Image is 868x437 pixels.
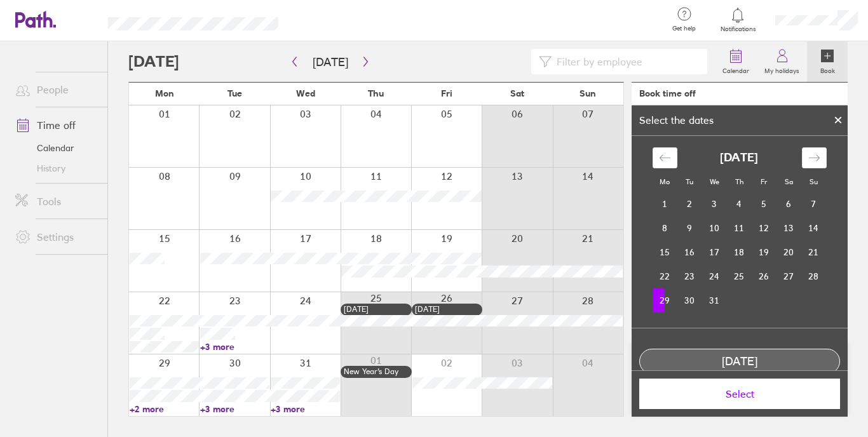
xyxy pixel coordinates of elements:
td: Wednesday, December 24, 2025 [702,264,727,288]
a: +3 more [200,403,269,415]
span: Sat [510,88,524,98]
span: Mon [155,88,174,98]
button: Select [639,379,840,409]
div: Calendar [639,136,841,328]
div: [DATE] [344,305,408,314]
td: Thursday, December 18, 2025 [727,240,752,264]
td: Monday, December 1, 2025 [653,192,677,216]
span: Sun [580,88,596,98]
div: [DATE] [640,355,839,368]
td: Wednesday, December 17, 2025 [702,240,727,264]
td: Tuesday, December 2, 2025 [677,192,702,216]
span: Tue [227,88,242,98]
button: [DATE] [302,51,358,72]
span: Get help [663,25,705,32]
a: History [5,158,107,178]
small: We [710,177,719,186]
a: Calendar [715,41,757,82]
a: Tools [5,189,107,214]
a: Notifications [717,6,759,33]
a: +3 more [271,403,340,415]
td: Wednesday, December 31, 2025 [702,288,727,313]
td: Saturday, December 20, 2025 [776,240,801,264]
td: Selected. Monday, December 29, 2025 [653,288,677,313]
td: Sunday, December 21, 2025 [801,240,826,264]
label: My holidays [757,64,807,75]
td: Wednesday, December 3, 2025 [702,192,727,216]
a: Settings [5,224,107,250]
span: Select [648,388,831,400]
span: Wed [296,88,315,98]
td: Monday, December 8, 2025 [653,216,677,240]
td: Friday, December 19, 2025 [752,240,776,264]
td: Saturday, December 27, 2025 [776,264,801,288]
small: Su [810,177,818,186]
td: Thursday, December 25, 2025 [727,264,752,288]
small: Fr [761,177,767,186]
span: Thu [368,88,384,98]
td: Thursday, December 11, 2025 [727,216,752,240]
td: Saturday, December 6, 2025 [776,192,801,216]
a: +3 more [200,341,269,353]
td: Saturday, December 13, 2025 [776,216,801,240]
div: New Year’s Day [344,367,408,376]
div: Move forward to switch to the next month. [802,147,827,168]
span: Fri [441,88,452,98]
td: Sunday, December 14, 2025 [801,216,826,240]
div: [DATE] [415,305,479,314]
td: Sunday, December 28, 2025 [801,264,826,288]
small: Tu [686,177,693,186]
a: Time off [5,112,107,138]
a: People [5,77,107,102]
small: Mo [660,177,670,186]
a: Book [807,41,848,82]
label: Calendar [715,64,757,75]
td: Tuesday, December 23, 2025 [677,264,702,288]
label: Book [813,64,843,75]
a: +2 more [130,403,199,415]
small: Sa [785,177,793,186]
a: My holidays [757,41,807,82]
td: Tuesday, December 30, 2025 [677,288,702,313]
td: Sunday, December 7, 2025 [801,192,826,216]
a: Calendar [5,138,107,158]
td: Friday, December 26, 2025 [752,264,776,288]
td: Tuesday, December 16, 2025 [677,240,702,264]
td: Monday, December 15, 2025 [653,240,677,264]
div: Book time off [639,88,696,98]
td: Friday, December 12, 2025 [752,216,776,240]
td: Wednesday, December 10, 2025 [702,216,727,240]
td: Thursday, December 4, 2025 [727,192,752,216]
small: Th [735,177,743,186]
span: Notifications [717,25,759,33]
div: Select the dates [632,114,721,126]
td: Monday, December 22, 2025 [653,264,677,288]
td: Tuesday, December 9, 2025 [677,216,702,240]
div: Move backward to switch to the previous month. [653,147,677,168]
strong: [DATE] [720,151,758,165]
input: Filter by employee [552,50,700,74]
td: Friday, December 5, 2025 [752,192,776,216]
